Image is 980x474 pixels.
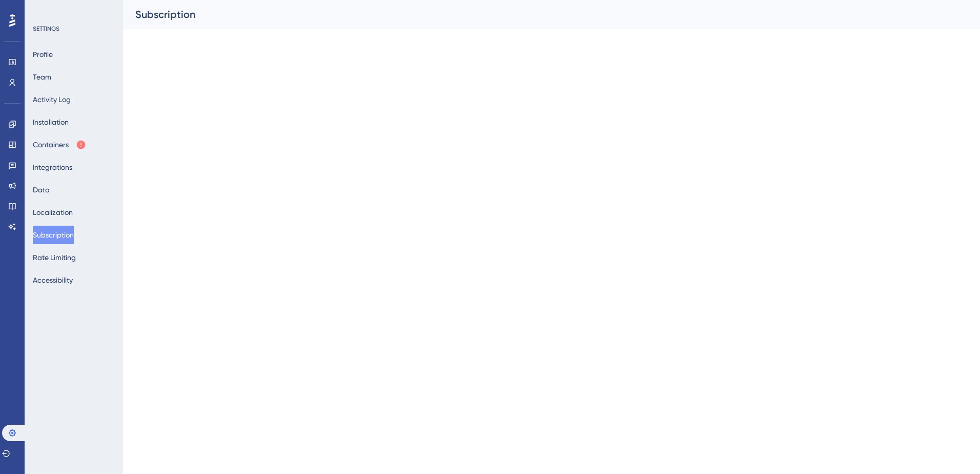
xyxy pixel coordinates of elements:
[33,90,71,109] button: Activity Log
[33,135,86,154] button: Containers
[33,181,50,199] button: Data
[33,203,73,222] button: Localization
[33,25,116,33] div: SETTINGS
[33,158,72,176] button: Integrations
[33,226,74,244] button: Subscription
[33,271,73,289] button: Accessibility
[33,45,53,64] button: Profile
[33,68,51,86] button: Team
[135,7,942,22] div: Subscription
[33,248,76,267] button: Rate Limiting
[33,113,69,131] button: Installation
